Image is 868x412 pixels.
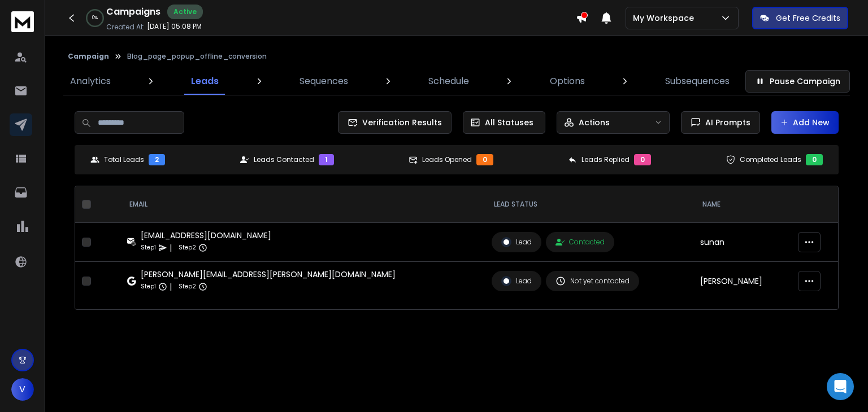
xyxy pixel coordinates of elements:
[422,155,472,164] p: Leads Opened
[11,11,34,32] img: logo
[555,276,630,286] div: Not yet contacted
[776,12,840,24] p: Get Free Credits
[693,223,791,262] td: sunan
[92,15,98,21] p: 0 %
[141,230,271,241] div: [EMAIL_ADDRESS][DOMAIN_NAME]
[665,74,730,88] p: Subsequences
[106,5,160,19] h1: Campaigns
[681,111,760,134] button: AI Prompts
[485,117,533,128] p: All Statuses
[293,68,355,95] a: Sequences
[120,186,485,223] th: EMAIL
[68,52,109,61] button: Campaign
[63,68,118,95] a: Analytics
[693,186,791,223] th: NAME
[254,155,314,164] p: Leads Contacted
[701,117,750,128] span: AI Prompts
[106,23,145,32] p: Created At:
[752,7,848,29] button: Get Free Credits
[11,378,34,401] button: V
[141,281,156,292] p: Step 1
[300,74,348,88] p: Sequences
[485,186,693,223] th: LEAD STATUS
[141,269,396,280] div: [PERSON_NAME][EMAIL_ADDRESS][PERSON_NAME][DOMAIN_NAME]
[501,276,532,286] div: Lead
[658,68,736,95] a: Subsequences
[634,154,651,165] div: 0
[191,74,219,88] p: Leads
[581,155,630,164] p: Leads Replied
[147,22,202,31] p: [DATE] 05:08 PM
[501,237,532,247] div: Lead
[550,74,585,88] p: Options
[179,281,196,292] p: Step 2
[141,242,156,253] p: Step 1
[127,52,267,61] p: Blog_page_popup_offline_conversion
[693,262,791,301] td: [PERSON_NAME]
[358,117,442,128] span: Verification Results
[771,111,839,134] button: Add New
[170,281,172,292] p: |
[167,5,203,19] div: Active
[579,117,610,128] p: Actions
[555,238,605,247] div: Contacted
[179,242,196,253] p: Step 2
[70,74,111,88] p: Analytics
[319,154,334,165] div: 1
[827,373,854,400] div: Open Intercom Messenger
[338,111,452,134] button: Verification Results
[806,154,823,165] div: 0
[740,155,801,164] p: Completed Leads
[633,12,698,24] p: My Workspace
[104,155,144,164] p: Total Leads
[170,242,172,253] p: |
[476,154,493,165] div: 0
[745,70,850,93] button: Pause Campaign
[422,68,476,95] a: Schedule
[428,74,469,88] p: Schedule
[184,68,225,95] a: Leads
[149,154,165,165] div: 2
[543,68,592,95] a: Options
